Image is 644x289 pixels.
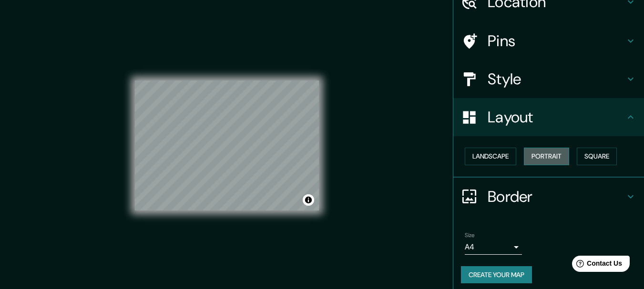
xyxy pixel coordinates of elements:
[488,187,625,206] h4: Border
[465,239,522,255] div: A4
[453,22,644,60] div: Pins
[453,60,644,98] div: Style
[577,148,617,165] button: Square
[465,231,475,239] label: Size
[488,70,625,89] h4: Style
[461,266,532,284] button: Create your map
[303,194,314,206] button: Toggle attribution
[524,148,569,165] button: Portrait
[559,252,634,279] iframe: Help widget launcher
[135,80,319,210] canvas: Map
[453,98,644,136] div: Layout
[488,108,625,127] h4: Layout
[488,31,625,50] h4: Pins
[465,148,516,165] button: Landscape
[453,178,644,216] div: Border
